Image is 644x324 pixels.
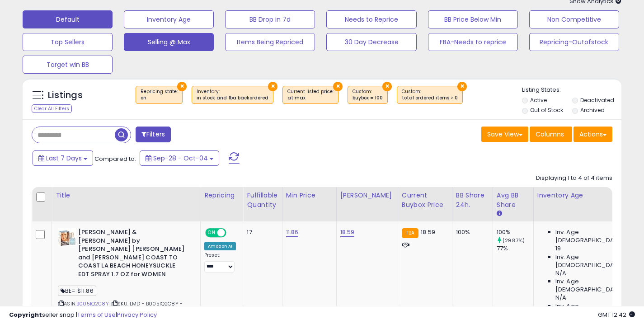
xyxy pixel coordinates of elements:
a: Privacy Policy [117,310,157,319]
b: [PERSON_NAME] & [PERSON_NAME] by [PERSON_NAME] [PERSON_NAME] and [PERSON_NAME] COAST TO COAST LA ... [78,228,188,281]
button: Needs to Reprice [326,10,416,28]
div: 100% [456,228,486,236]
button: × [457,82,467,91]
span: Compared to: [94,155,136,163]
button: BB Price Below Min [428,10,518,28]
div: Avg BB Share [497,191,530,210]
div: 77% [497,244,533,253]
span: Sep-28 - Oct-04 [153,154,208,163]
button: Actions [573,127,612,142]
div: Inventory Age [537,191,641,200]
button: BB Drop in 7d [225,10,315,28]
span: Columns [536,130,564,139]
span: Current listed price : [287,88,334,102]
div: buybox = 100 [353,95,383,101]
div: Preset: [204,252,236,272]
div: 100% [497,228,533,236]
span: 19 [555,244,561,253]
button: Target win BB [23,56,113,74]
span: 2025-10-12 12:42 GMT [598,310,635,319]
div: Displaying 1 to 4 of 4 items [536,174,612,183]
a: 11.86 [286,228,299,237]
strong: Copyright [9,310,42,319]
label: Active [530,96,547,104]
a: 18.59 [340,228,355,237]
button: Default [23,10,113,28]
small: FBA [402,228,418,238]
img: 41Vi0UkUk2L._SL40_.jpg [58,228,76,246]
span: Inv. Age [DEMOGRAPHIC_DATA]: [555,277,638,294]
label: Archived [580,106,605,114]
button: Items Being Repriced [225,33,315,51]
span: Repricing state : [141,88,178,102]
span: Last 7 Days [46,154,82,163]
button: × [333,82,343,91]
h5: Listings [48,89,83,102]
div: Amazon AI [204,242,236,250]
button: Selling @ Max [124,33,214,51]
label: Deactivated [580,96,614,104]
div: Repricing [204,191,239,200]
div: [PERSON_NAME] [340,191,394,200]
div: at max [287,95,334,101]
span: OFF [225,229,240,237]
button: Top Sellers [23,33,113,51]
button: Sep-28 - Oct-04 [140,150,219,166]
button: Repricing-Outofstock [529,33,619,51]
span: BE= $11.86 [58,286,96,296]
small: (29.87%) [503,237,525,244]
span: Custom: [353,88,383,102]
div: in stock and fba backordered [197,95,268,101]
div: Title [56,191,197,200]
span: 18.59 [421,228,435,236]
button: × [268,82,277,91]
button: Non Competitive [529,10,619,28]
div: 17 [247,228,275,236]
span: Custom: [402,88,458,102]
button: FBA-Needs to reprice [428,33,518,51]
div: Clear All Filters [32,104,72,113]
button: Filters [136,127,171,142]
span: N/A [555,294,566,302]
a: Terms of Use [77,310,116,319]
div: Fulfillable Quantity [247,191,278,210]
button: Last 7 Days [33,150,93,166]
button: Inventory Age [124,10,214,28]
span: Inv. Age [DEMOGRAPHIC_DATA]: [555,253,638,269]
div: seller snap | | [9,311,157,319]
div: on [141,95,178,101]
div: BB Share 24h. [456,191,489,210]
span: N/A [555,269,566,277]
small: Avg BB Share. [497,210,502,218]
span: ON [206,229,217,237]
button: Columns [530,127,572,142]
button: Save View [481,127,528,142]
div: Current Buybox Price [402,191,448,210]
div: total ordered items > 0 [402,95,458,101]
div: Min Price [286,191,333,200]
p: Listing States: [522,86,621,94]
button: × [177,82,187,91]
label: Out of Stock [530,106,563,114]
span: Inventory : [197,88,268,102]
button: 30 Day Decrease [326,33,416,51]
span: Inv. Age [DEMOGRAPHIC_DATA]: [555,228,638,244]
button: × [382,82,392,91]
